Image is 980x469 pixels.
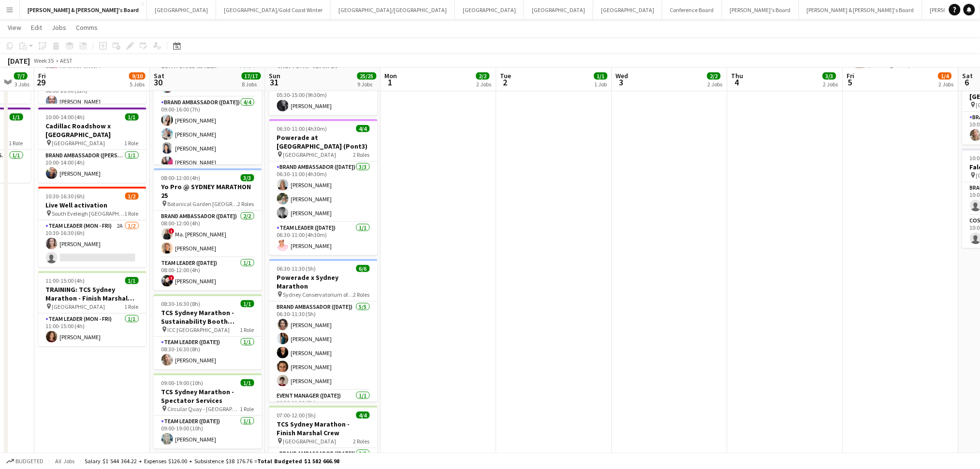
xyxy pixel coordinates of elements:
[72,21,102,34] a: Comms
[27,21,46,34] a: Edit
[147,0,216,19] button: [GEOGRAPHIC_DATA]
[154,308,262,326] h3: TCS Sydney Marathon - Sustainability Booth Support
[154,294,262,370] app-job-card: 08:30-16:30 (8h)1/1TCS Sydney Marathon - Sustainability Booth Support ICC [GEOGRAPHIC_DATA]1 Role...
[283,438,336,445] span: [GEOGRAPHIC_DATA]
[269,259,378,402] app-job-card: 06:30-11:30 (5h)6/6Powerade x Sydney Marathon Sydney Conservatorium of Music2 RolesBrand Ambassad...
[125,277,139,284] span: 1/1
[53,457,76,465] span: All jobs
[168,326,230,333] span: ICC [GEOGRAPHIC_DATA]
[154,337,262,370] app-card-role: Team Leader ([DATE])1/108:30-16:30 (8h)[PERSON_NAME]
[60,57,73,64] div: AEST
[4,21,25,34] a: View
[240,326,254,333] span: 1 Role
[269,222,378,255] app-card-role: Team Leader ([DATE])1/106:30-11:00 (4h30m)[PERSON_NAME]
[277,412,316,419] span: 07:00-12:00 (5h)
[15,458,44,465] span: Budgeted
[38,271,146,346] app-job-card: 11:00-15:00 (4h)1/1TRAINING: TCS Sydney Marathon - Finish Marshal Crew [GEOGRAPHIC_DATA]1 RoleTea...
[38,221,146,267] app-card-role: Team Leader (Mon - Fri)2A1/210:30-16:30 (6h)[PERSON_NAME]
[31,23,42,32] span: Edit
[241,379,254,386] span: 1/1
[269,390,378,423] app-card-role: Event Manager ([DATE])1/106:30-11:30 (5h)
[169,275,175,281] span: !
[331,0,455,19] button: [GEOGRAPHIC_DATA]/[GEOGRAPHIC_DATA]
[38,314,146,346] app-card-role: Team Leader (Mon - Fri)1/111:00-15:00 (4h)[PERSON_NAME]
[269,420,378,437] h3: TCS Sydney Marathon - Finish Marshal Crew
[52,303,105,310] span: [GEOGRAPHIC_DATA]
[353,291,370,298] span: 2 Roles
[241,300,254,307] span: 1/1
[269,302,378,390] app-card-role: Brand Ambassador ([DATE])5/506:30-11:30 (5h)[PERSON_NAME][PERSON_NAME][PERSON_NAME][PERSON_NAME][...
[154,258,262,290] app-card-role: Team Leader ([DATE])1/108:00-12:00 (4h)![PERSON_NAME]
[662,0,722,19] button: Conference Board
[154,416,262,449] app-card-role: Team Leader ([DATE])1/109:00-19:00 (10h)[PERSON_NAME]
[46,277,85,284] span: 11:00-15:00 (4h)
[8,56,30,66] div: [DATE]
[593,0,662,19] button: [GEOGRAPHIC_DATA]
[154,387,262,405] h3: TCS Sydney Marathon - Spectator Services
[8,23,21,32] span: View
[455,0,524,19] button: [GEOGRAPHIC_DATA]
[257,457,339,465] span: Total Budgeted $1 582 666.98
[5,456,45,467] button: Budgeted
[52,23,66,32] span: Jobs
[125,303,139,310] span: 1 Role
[240,405,254,413] span: 1 Role
[353,438,370,445] span: 2 Roles
[20,0,147,19] button: [PERSON_NAME] & [PERSON_NAME]'s Board
[38,285,146,303] h3: TRAINING: TCS Sydney Marathon - Finish Marshal Crew
[524,0,593,19] button: [GEOGRAPHIC_DATA]
[216,0,331,19] button: [GEOGRAPHIC_DATA]/Gold Coast Winter
[48,21,70,34] a: Jobs
[168,405,240,413] span: Circular Quay - [GEOGRAPHIC_DATA] - [GEOGRAPHIC_DATA]
[283,291,353,298] span: Sydney Conservatorium of Music
[722,0,799,19] button: [PERSON_NAME]'s Board
[85,457,339,465] div: Salary $1 544 364.22 + Expenses $126.00 + Subsistence $38 176.76 =
[277,265,316,272] span: 06:30-11:30 (5h)
[356,265,370,272] span: 6/6
[161,379,204,386] span: 09:00-19:00 (10h)
[269,273,378,290] h3: Powerade x Sydney Marathon
[76,23,98,32] span: Comms
[161,300,201,307] span: 08:30-16:30 (8h)
[32,57,56,64] span: Week 35
[356,412,370,419] span: 4/4
[799,0,922,19] button: [PERSON_NAME] & [PERSON_NAME]'s Board
[154,373,262,449] app-job-card: 09:00-19:00 (10h)1/1TCS Sydney Marathon - Spectator Services Circular Quay - [GEOGRAPHIC_DATA] - ...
